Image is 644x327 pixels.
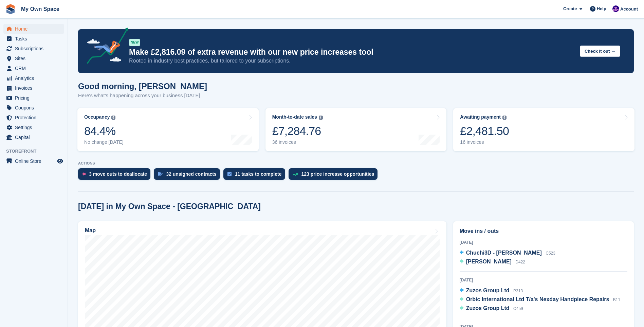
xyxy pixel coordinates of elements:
[129,57,574,65] p: Rooted in industry best practices, but tailored to your subscriptions.
[3,24,64,34] a: menu
[460,287,523,295] a: Zuzos Group Ltd P313
[129,47,574,57] p: Make £2,816.09 of extra revenue with our new price increases tool
[15,123,56,132] span: Settings
[15,83,56,93] span: Invoices
[460,277,627,283] div: [DATE]
[466,250,542,256] span: Chuchi3D - [PERSON_NAME]
[3,73,64,83] a: menu
[460,295,621,304] a: Orbic International Ltd T/a's Nexday Handpiece Repairs B11
[319,116,323,120] img: icon-info-grey-7440780725fd019a000dd9b08b2336e03edf1995a4989e88bcd33f0948082b44.svg
[3,83,64,93] a: menu
[265,108,447,151] a: Month-to-date sales £7,284.76 36 invoices
[3,64,64,73] a: menu
[84,124,124,138] div: 84.4%
[466,296,609,302] span: Orbic International Ltd T/a's Nexday Handpiece Repairs
[15,54,56,63] span: Sites
[15,133,56,142] span: Capital
[272,139,323,145] div: 36 invoices
[15,44,56,53] span: Subscriptions
[597,5,606,12] span: Help
[613,297,620,302] span: B11
[78,161,634,166] p: ACTIONS
[227,172,232,176] img: task-75834270c22a3079a89374b754ae025e5fb1db73e45f91037f5363f120a921f8.svg
[502,116,507,120] img: icon-info-grey-7440780725fd019a000dd9b08b2336e03edf1995a4989e88bcd33f0948082b44.svg
[84,114,110,120] div: Occupancy
[513,306,523,311] span: C459
[15,103,56,113] span: Coupons
[620,6,638,13] span: Account
[78,82,207,91] h1: Good morning, [PERSON_NAME]
[460,139,509,145] div: 16 invoices
[158,172,163,176] img: contract_signature_icon-13c848040528278c33f63329250d36e43548de30e8caae1d1a13099fd9432cc5.svg
[580,46,620,57] button: Check it out →
[293,173,298,176] img: price_increase_opportunities-93ffe204e8149a01c8c9dc8f82e8f89637d9d84a8eef4429ea346261dce0b2c0.svg
[78,168,154,183] a: 3 move outs to deallocate
[18,3,62,15] a: My Own Space
[466,288,510,293] span: Zuzos Group Ltd
[3,93,64,103] a: menu
[466,305,510,311] span: Zuzos Group Ltd
[89,171,147,177] div: 3 move outs to deallocate
[460,258,525,266] a: [PERSON_NAME] D422
[546,251,555,256] span: C523
[111,116,115,120] img: icon-info-grey-7440780725fd019a000dd9b08b2336e03edf1995a4989e88bcd33f0948082b44.svg
[272,124,323,138] div: £7,284.76
[15,156,56,166] span: Online Store
[78,202,261,211] h2: [DATE] in My Own Space - [GEOGRAPHIC_DATA]
[3,156,64,166] a: menu
[460,227,627,235] h2: Move ins / outs
[15,93,56,103] span: Pricing
[82,172,86,176] img: move_outs_to_deallocate_icon-f764333ba52eb49d3ac5e1228854f67142a1ed5810a6f6cc68b1a99e826820c5.svg
[289,168,381,183] a: 123 price increase opportunities
[15,113,56,122] span: Protection
[15,73,56,83] span: Analytics
[15,24,56,34] span: Home
[3,44,64,53] a: menu
[6,148,68,155] span: Storefront
[3,103,64,113] a: menu
[460,239,627,245] div: [DATE]
[466,259,512,264] span: [PERSON_NAME]
[56,157,64,165] a: Preview store
[3,34,64,44] a: menu
[3,133,64,142] a: menu
[78,92,207,100] p: Here's what's happening across your business [DATE]
[85,227,96,234] h2: Map
[513,289,523,293] span: P313
[15,64,56,73] span: CRM
[129,39,140,46] div: NEW
[223,168,289,183] a: 11 tasks to complete
[3,123,64,132] a: menu
[84,139,124,145] div: No change [DATE]
[166,171,217,177] div: 32 unsigned contracts
[3,113,64,122] a: menu
[301,171,374,177] div: 123 price increase opportunities
[563,5,577,12] span: Create
[272,114,317,120] div: Month-to-date sales
[154,168,223,183] a: 32 unsigned contracts
[460,124,509,138] div: £2,481.50
[15,34,56,44] span: Tasks
[235,171,282,177] div: 11 tasks to complete
[515,260,525,264] span: D422
[612,5,619,12] img: Megan Angel
[3,54,64,63] a: menu
[81,28,129,66] img: price-adjustments-announcement-icon-8257ccfd72463d97f412b2fc003d46551f7dbcb40ab6d574587a9cd5c0d94...
[460,249,555,258] a: Chuchi3D - [PERSON_NAME] C523
[77,108,259,151] a: Occupancy 84.4% No change [DATE]
[460,304,523,313] a: Zuzos Group Ltd C459
[453,108,634,151] a: Awaiting payment £2,481.50 16 invoices
[460,114,501,120] div: Awaiting payment
[5,4,16,14] img: stora-icon-8386f47178a22dfd0bd8f6a31ec36ba5ce8667c1dd55bd0f319d3a0aa187defe.svg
